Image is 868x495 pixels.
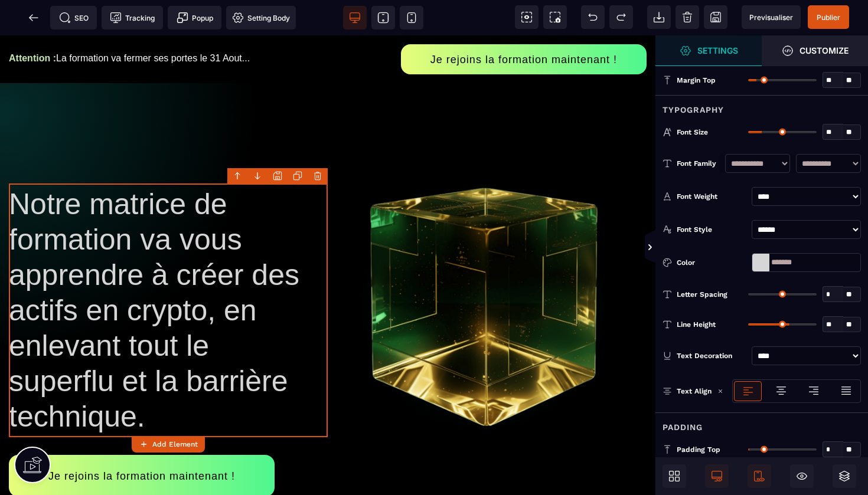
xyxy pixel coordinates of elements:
span: Attention : [9,18,56,28]
p: Text Align [663,385,712,397]
span: Mobile Only [748,464,771,488]
span: Letter Spacing [677,290,727,299]
span: Preview [742,5,801,29]
button: Je rejoins la formation maintenant ! [9,419,275,461]
span: Previsualiser [749,13,793,22]
span: Setting Body [232,12,290,24]
div: Font Family [677,158,719,169]
span: SEO [59,12,89,24]
span: Publier [817,13,840,22]
button: Add Element [132,436,205,453]
span: Hide/Show Block [790,464,814,488]
span: Margin Top [677,76,716,85]
strong: Add Element [152,440,198,448]
img: 58ea2dc77b4ac24cb060f214351710eb_Cube.png [354,130,620,396]
span: Popup [177,12,213,24]
span: Padding Top [677,445,720,454]
div: Typography [655,95,868,117]
span: Line Height [677,320,716,329]
span: Open Blocks [663,464,686,488]
text: La formation va fermer ses portes le 31 Aout... [9,15,401,31]
button: Je rejoins la formation maintenant ! [401,9,647,39]
span: Desktop Only [705,464,729,488]
div: Font Style [677,224,747,235]
text: Notre matrice de formation va vous apprendre à créer des actifs en crypto, en enlevant tout le su... [9,148,328,402]
span: Screenshot [543,5,567,29]
div: Padding [655,412,868,434]
strong: Settings [697,46,738,55]
span: View components [515,5,539,29]
span: Open Layers [833,464,856,488]
span: Tracking [110,12,155,24]
div: Text Decoration [677,350,747,362]
span: Settings [655,35,762,66]
span: Open Style Manager [762,35,868,66]
strong: Customize [800,46,849,55]
img: loading [717,388,723,394]
span: Font Size [677,127,708,137]
div: Font Weight [677,191,747,202]
div: Color [677,257,747,268]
